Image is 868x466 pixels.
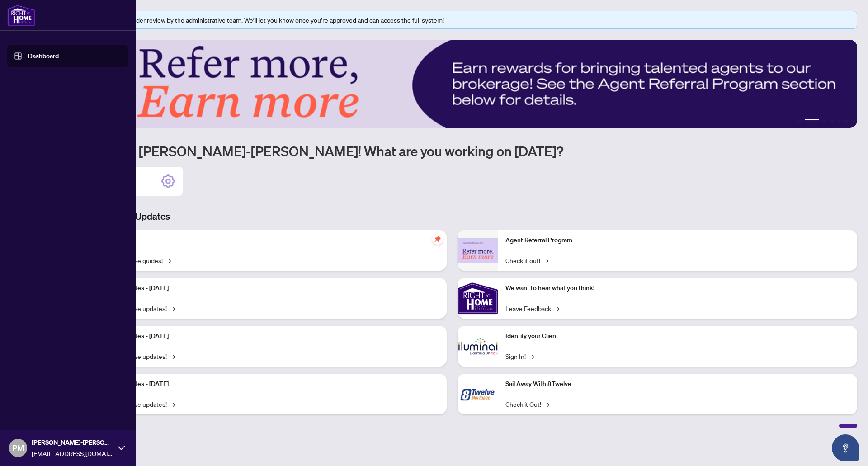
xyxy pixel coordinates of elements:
div: Your profile is currently under review by the administrative team. We’ll let you know once you’re... [63,15,851,25]
img: We want to hear what you think! [458,278,498,319]
img: Agent Referral Program [458,238,498,263]
span: [EMAIL_ADDRESS][DOMAIN_NAME] [32,448,113,458]
button: 5 [837,119,841,122]
span: → [545,399,549,409]
span: → [170,399,175,409]
img: Slide 1 [47,40,857,128]
button: Open asap [832,434,859,461]
span: → [166,255,171,265]
button: 1 [797,119,801,122]
span: → [170,351,175,361]
span: pushpin [432,234,443,245]
h1: Welcome back [PERSON_NAME]-[PERSON_NAME]! What are you working on [DATE]? [47,142,857,160]
button: 4 [830,119,834,122]
img: logo [7,5,35,26]
p: Sail Away With 8Twelve [505,379,850,389]
button: 2 [805,119,819,122]
h3: Brokerage & Industry Updates [47,210,857,223]
p: Platform Updates - [DATE] [95,379,439,389]
span: → [529,351,534,361]
span: → [555,303,559,313]
p: Identify your Client [505,331,850,341]
img: Identify your Client [458,326,498,367]
span: [PERSON_NAME]-[PERSON_NAME] [32,438,113,447]
p: Platform Updates - [DATE] [95,331,439,341]
a: Check it out!→ [505,255,548,265]
img: Sail Away With 8Twelve [458,374,498,414]
p: We want to hear what you think! [505,283,850,293]
button: 6 [844,119,848,122]
a: Sign In!→ [505,351,534,361]
a: Dashboard [28,52,59,60]
p: Self-Help [95,235,439,245]
a: Check it Out!→ [505,399,549,409]
span: → [544,255,548,265]
a: Leave Feedback→ [505,303,559,313]
span: PM [12,442,24,454]
p: Agent Referral Program [505,235,850,245]
p: Platform Updates - [DATE] [95,283,439,293]
span: → [170,303,175,313]
button: 3 [823,119,826,122]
